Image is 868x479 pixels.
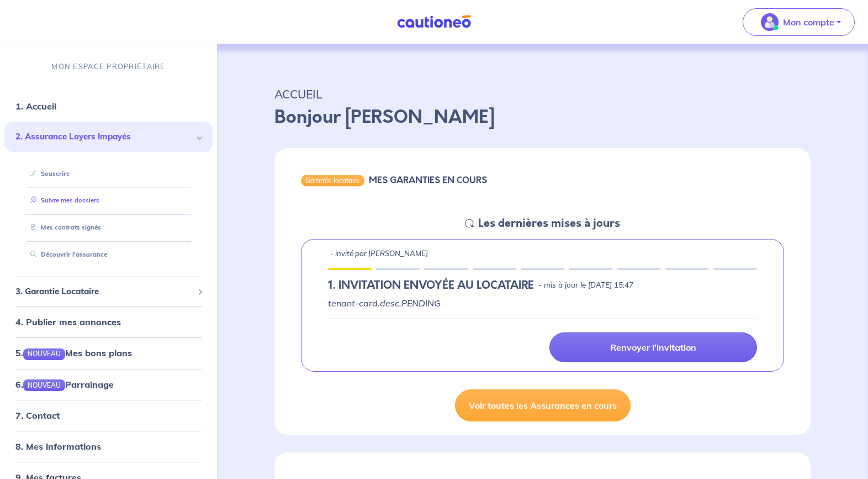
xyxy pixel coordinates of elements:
h6: MES GARANTIES EN COURS [369,175,487,185]
a: 7. Contact [15,409,60,420]
a: 1. Accueil [15,101,56,112]
a: 6.NOUVEAUParrainage [15,378,114,389]
h5: 1.︎ INVITATION ENVOYÉE AU LOCATAIRE [328,279,534,292]
div: Découvrir l'assurance [18,246,199,264]
div: 1. Accueil [4,95,213,117]
a: 8. Mes informations [15,440,101,451]
h5: Les dernières mises à jours [478,217,620,230]
a: 5.NOUVEAUMes bons plans [15,347,132,358]
a: Suivre mes dossiers [26,196,99,204]
p: MON ESPACE PROPRIÉTAIRE [51,61,165,72]
span: 2. Assurance Loyers Impayés [15,131,193,143]
p: Mon compte [783,15,834,29]
div: Mes contrats signés [18,218,199,237]
p: Bonjour [PERSON_NAME] [274,104,811,131]
div: Garantie locataire [301,175,364,186]
div: 6.NOUVEAUParrainage [4,373,213,395]
img: illu_account_valid_menu.svg [761,13,779,31]
p: - invité par [PERSON_NAME] [330,248,428,259]
div: 5.NOUVEAUMes bons plans [4,342,213,364]
div: 8. Mes informations [4,435,213,457]
div: 7. Contact [4,404,213,426]
a: Souscrire [26,169,70,177]
p: tenant-card.desc.PENDING [328,296,757,310]
p: ACCUEIL [274,84,811,104]
div: Suivre mes dossiers [18,191,199,210]
a: Voir toutes les Assurances en cours [455,389,631,421]
div: 3. Garantie Locataire [4,280,213,302]
a: Découvrir l'assurance [26,251,107,258]
span: 3. Garantie Locataire [15,285,193,298]
div: 2. Assurance Loyers Impayés [4,122,213,152]
div: Souscrire [18,164,199,183]
a: 4. Publier mes annonces [15,316,121,327]
a: Renvoyer l'invitation [549,332,758,362]
div: 4. Publier mes annonces [4,311,213,333]
a: Mes contrats signés [26,223,101,231]
p: - mis à jour le [DATE] 15:47 [538,280,633,291]
p: Renvoyer l'invitation [610,342,696,353]
button: illu_account_valid_menu.svgMon compte [743,8,855,36]
img: Cautioneo [393,15,475,29]
div: state: PENDING, Context: IN-LANDLORD [328,279,757,292]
